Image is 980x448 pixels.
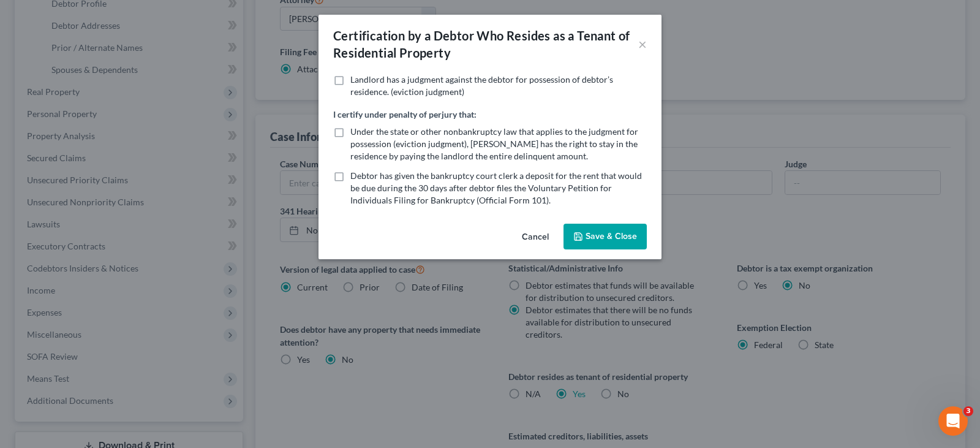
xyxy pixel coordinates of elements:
iframe: Intercom live chat [938,406,968,436]
span: Debtor has given the bankruptcy court clerk a deposit for the rent that would be due during the 3... [350,170,642,205]
span: Landlord has a judgment against the debtor for possession of debtor’s residence. (eviction judgment) [350,74,613,97]
button: Cancel [512,225,559,249]
button: × [638,37,647,51]
label: I certify under penalty of perjury that: [333,108,477,121]
span: Under the state or other nonbankruptcy law that applies to the judgment for possession (eviction ... [350,126,638,161]
div: Certification by a Debtor Who Resides as a Tenant of Residential Property [333,27,638,61]
button: Save & Close [563,224,647,249]
span: 3 [963,406,973,416]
